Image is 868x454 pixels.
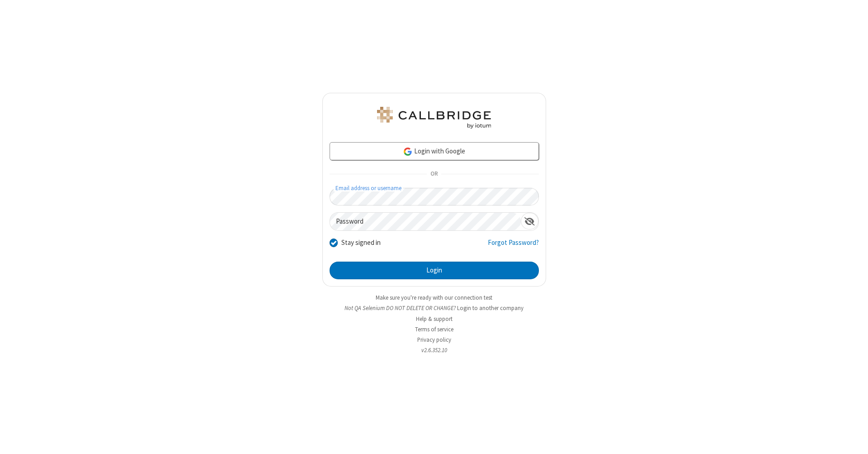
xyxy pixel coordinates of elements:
a: Make sure you're ready with our connection test [376,294,492,301]
li: v2.6.352.10 [322,346,546,354]
a: Terms of service [415,325,453,333]
a: Help & support [416,315,453,323]
a: Forgot Password? [488,238,539,255]
img: google-icon.png [403,147,413,157]
div: Show password [521,213,538,229]
a: Privacy policy [417,336,451,344]
input: Email address or username [330,188,539,205]
button: Login to another company [457,304,524,312]
input: Password [330,213,521,230]
li: Not QA Selenium DO NOT DELETE OR CHANGE? [322,304,546,312]
a: Login with Google [330,142,539,160]
label: Stay signed in [341,238,381,248]
button: Login [330,262,539,280]
span: OR [427,168,441,181]
img: QA Selenium DO NOT DELETE OR CHANGE [375,107,493,129]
